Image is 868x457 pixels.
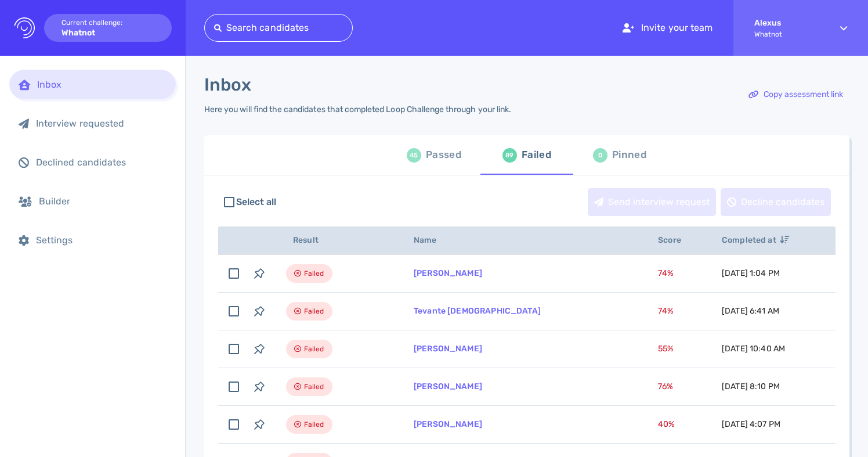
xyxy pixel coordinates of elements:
[304,418,324,431] span: Failed
[754,30,819,38] span: Whatnot
[722,306,779,316] span: [DATE] 6:41 AM
[722,268,780,278] span: [DATE] 1:04 PM
[36,235,167,246] div: Settings
[36,118,167,129] div: Interview requested
[658,382,673,391] span: 76 %
[721,189,830,215] div: Decline candidates
[236,195,277,209] span: Select all
[414,344,482,354] a: [PERSON_NAME]
[304,267,324,280] span: Failed
[502,148,517,163] div: 89
[304,380,324,394] span: Failed
[754,18,819,28] strong: Alexus
[722,382,780,391] span: [DATE] 8:10 PM
[37,79,167,90] div: Inbox
[304,304,324,318] span: Failed
[304,342,324,356] span: Failed
[414,419,482,429] a: [PERSON_NAME]
[204,105,511,114] div: Here you will find the candidates that completed Loop Challenge through your link.
[658,419,675,429] span: 40 %
[407,148,421,163] div: 45
[722,235,789,245] span: Completed at
[743,81,849,108] div: Copy assessment link
[658,235,694,245] span: Score
[588,189,715,215] div: Send interview request
[722,344,785,354] span: [DATE] 10:40 AM
[36,157,167,168] div: Declined candidates
[593,148,607,163] div: 0
[204,74,251,95] h1: Inbox
[522,146,551,164] div: Failed
[721,188,831,216] button: Decline candidates
[588,188,716,216] button: Send interview request
[414,306,541,316] a: Tevante [DEMOGRAPHIC_DATA]
[414,382,482,391] a: [PERSON_NAME]
[426,146,461,164] div: Passed
[742,81,849,109] button: Copy assessment link
[39,196,167,207] div: Builder
[272,226,400,255] th: Result
[722,419,780,429] span: [DATE] 4:07 PM
[658,306,674,316] span: 74 %
[612,146,646,164] div: Pinned
[414,235,450,245] span: Name
[658,268,674,278] span: 74 %
[414,268,482,278] a: [PERSON_NAME]
[658,344,674,354] span: 55 %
